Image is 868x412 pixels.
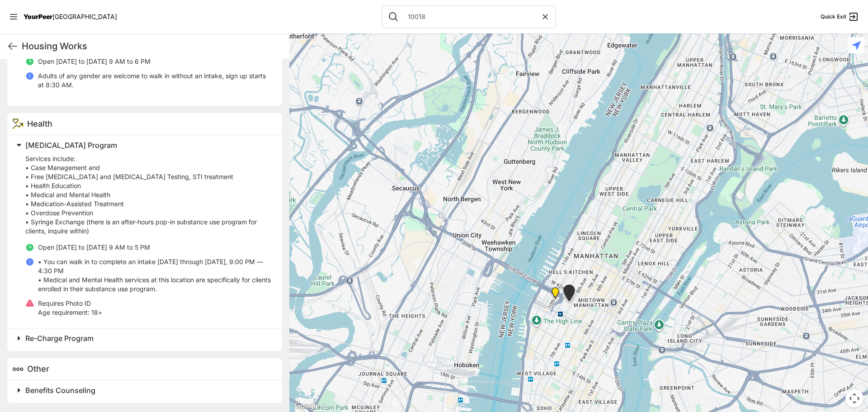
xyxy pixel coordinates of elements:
[24,13,52,20] span: YourPeer
[38,308,90,316] span: Age requirement:
[25,141,117,150] span: [MEDICAL_DATA] Program
[402,12,541,21] input: Search
[292,400,321,412] img: Google
[821,11,859,22] a: Quick Exit
[24,14,117,19] a: YourPeer[GEOGRAPHIC_DATA]
[292,400,321,412] a: Open this area in Google Maps (opens a new window)
[52,13,117,20] span: [GEOGRAPHIC_DATA]
[25,386,95,395] span: Benefits Counseling
[22,40,282,52] h1: Housing Works
[38,57,151,65] span: Open [DATE] to [DATE] 9 AM to 6 PM
[25,154,271,236] p: Services include: • Case Management and • Free [MEDICAL_DATA] and [MEDICAL_DATA] Testing, STI tre...
[550,287,561,302] div: Sylvia's Place
[25,334,94,343] span: Re-Charge Program
[38,299,102,308] p: Requires Photo ID
[27,364,49,374] span: Other
[38,71,271,90] p: Adults of any gender are welcome to walk in without an intake, sign up starts at 8:30 AM.
[561,284,577,305] div: Positive Health Project
[38,308,102,317] p: 18+
[845,389,863,407] button: Map camera controls
[38,257,271,294] p: • You can walk in to complete an intake [DATE] through [DATE], 9:00 PM — 4:30 PM • Medical and Me...
[27,119,52,128] span: Health
[38,243,150,251] span: Open [DATE] to [DATE] 9 AM to 5 PM
[821,13,846,20] span: Quick Exit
